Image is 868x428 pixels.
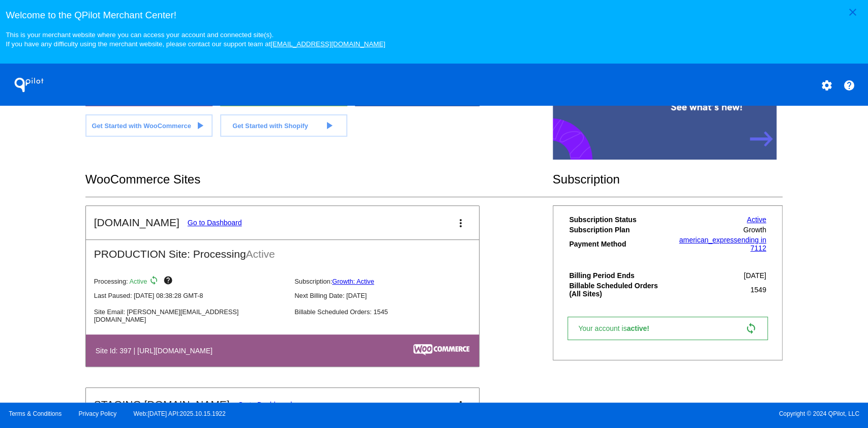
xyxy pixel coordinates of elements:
mat-icon: more_vert [455,399,467,411]
h2: PRODUCTION Site: Processing [86,240,479,260]
h4: Site Id: 397 | [URL][DOMAIN_NAME] [96,347,218,355]
th: Billing Period Ends [568,271,668,280]
h2: Subscription [553,172,783,187]
th: Subscription Status [568,215,668,224]
span: Copyright © 2024 QPilot, LLC [443,410,859,417]
mat-icon: sync [745,322,757,334]
span: Active [246,248,275,260]
h2: STAGING [DOMAIN_NAME] [94,399,230,411]
mat-icon: sync [149,276,161,288]
a: Your account isactive! sync [567,317,767,340]
a: Go to Dashboard [238,401,292,409]
a: Get Started with Shopify [220,114,347,137]
span: Get Started with Shopify [232,122,308,130]
mat-icon: play_arrow [194,119,206,132]
span: Get Started with WooCommerce [92,122,191,130]
mat-icon: close [847,6,859,18]
p: Next Billing Date: [DATE] [294,292,487,299]
h2: WooCommerce Sites [85,172,553,187]
th: Subscription Plan [568,225,668,234]
th: Payment Method [568,235,668,253]
img: c53aa0e5-ae75-48aa-9bee-956650975ee5 [413,344,469,355]
a: Terms & Conditions [9,410,62,417]
p: Processing: [94,276,286,288]
span: 1549 [750,286,766,294]
mat-icon: settings [820,79,832,91]
a: Web:[DATE] API:2025.10.15.1922 [134,410,226,417]
th: Billable Scheduled Orders (All Sites) [568,281,668,298]
h2: [DOMAIN_NAME] [94,217,179,229]
small: This is your merchant website where you can access your account and connected site(s). If you hav... [6,31,385,48]
a: Active [747,216,766,224]
a: Go to Dashboard [188,219,242,227]
span: Growth [743,226,766,234]
span: Your account is [578,324,660,332]
span: american_express [679,236,737,244]
mat-icon: help [163,276,175,288]
p: Billable Scheduled Orders: 1545 [294,308,487,316]
span: Active [130,278,147,285]
a: Get Started with WooCommerce [85,114,213,137]
span: [DATE] [744,271,766,280]
p: Last Paused: [DATE] 08:38:28 GMT-8 [94,292,286,299]
mat-icon: more_vert [455,217,467,229]
span: active! [626,324,654,332]
p: Site Email: [PERSON_NAME][EMAIL_ADDRESS][DOMAIN_NAME] [94,308,286,323]
a: [EMAIL_ADDRESS][DOMAIN_NAME] [271,40,385,48]
a: american_expressending in 7112 [679,236,766,252]
h3: Welcome to the QPilot Merchant Center! [6,10,862,21]
mat-icon: help [843,79,855,91]
mat-icon: play_arrow [322,119,335,132]
h1: QPilot [9,75,49,95]
a: Growth: Active [332,278,374,285]
a: Privacy Policy [79,410,117,417]
p: Subscription: [294,278,487,285]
